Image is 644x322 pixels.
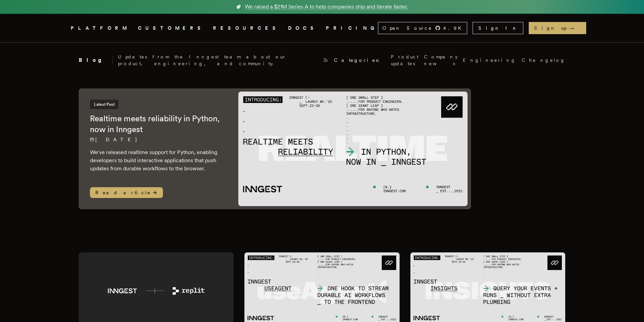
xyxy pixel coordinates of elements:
span: We raised a $21M Series A to help companies ship and iterate faster. [245,3,408,11]
button: RESOURCES [213,24,280,32]
h2: Realtime meets reliability in Python, now in Inngest [90,113,225,135]
a: Changelog [522,57,566,64]
a: Engineering [463,57,516,64]
p: We've released realtime support for Python, enabling developers to build interactive applications... [90,148,225,173]
a: Product updates [391,53,419,67]
a: Sign In [473,22,523,34]
img: Featured image for Realtime meets reliability in Python, now in Inngest blog post [238,92,468,206]
span: → [569,25,581,31]
button: PLATFORM [71,24,130,32]
a: PRICING [326,24,378,32]
p: [DATE] [90,136,225,143]
a: Latest PostRealtime meets reliability in Python, now in Inngest[DATE] We've released realtime sup... [79,89,471,209]
a: Company news [424,53,457,67]
span: Read article [90,187,163,198]
span: Open Source [382,25,432,31]
a: DOCS [288,24,318,32]
a: CUSTOMERS [138,24,205,32]
span: 4.9 K [443,25,466,31]
nav: Global [52,14,593,42]
span: Categories: [334,57,385,64]
span: Latest Post [90,100,119,109]
p: Updates from the Inngest team about our product, engineering, and community. [118,53,318,67]
a: Sign up [529,22,586,34]
h2: Blog [79,56,113,64]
